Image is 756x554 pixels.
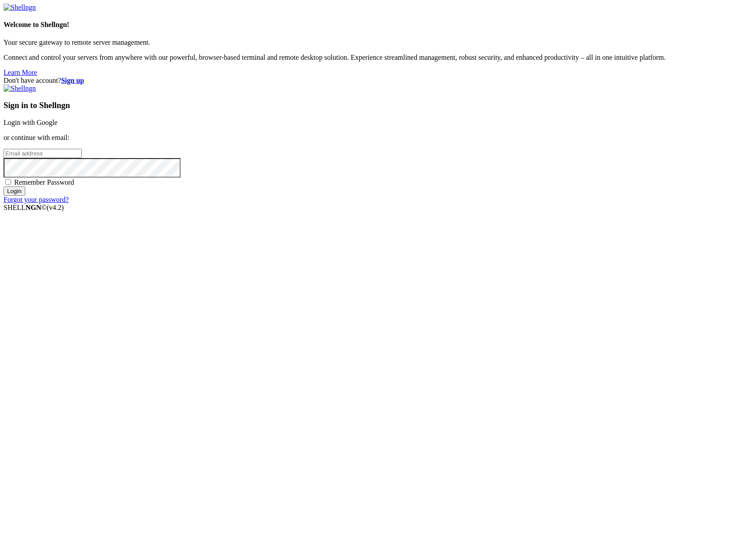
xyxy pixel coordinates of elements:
span: Remember Password [14,178,74,186]
img: Shellngn [4,4,36,12]
p: Your secure gateway to remote server management. [4,39,752,46]
span: 4.2.0 [47,204,64,211]
p: Connect and control your servers from anywhere with our powerful, browser-based terminal and remo... [4,54,752,62]
a: Learn More [4,69,37,76]
b: NGN [26,204,42,211]
span: SHELL © [4,204,64,211]
input: Login [4,186,25,196]
input: Remember Password [5,179,11,185]
img: Shellngn [4,85,36,93]
h4: Welcome to Shellngn! [4,21,752,29]
p: or continue with email: [4,134,752,142]
h3: Sign in to Shellngn [4,101,752,110]
a: Forgot your password? [4,196,69,203]
div: Don't have account? [4,77,752,85]
input: Email address [4,149,82,158]
a: Sign up [61,77,84,84]
a: Login with Google [4,119,58,126]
